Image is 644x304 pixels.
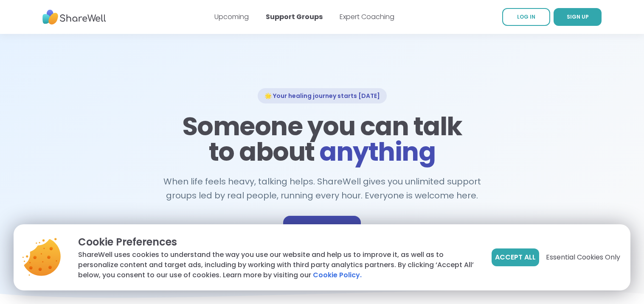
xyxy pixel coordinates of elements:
button: Accept All [492,248,539,266]
a: SIGN UP [554,8,602,26]
span: SIGN UP [567,13,589,20]
div: 🌟 Your healing journey starts [DATE] [258,88,387,103]
p: ShareWell uses cookies to understand the way you use our website and help us to improve it, as we... [78,250,478,280]
p: Cookie Preferences [78,234,478,250]
a: Cookie Policy. [313,270,362,280]
a: Expert Coaching [340,12,394,22]
span: LOG IN [517,13,535,20]
a: Join Now [283,216,361,240]
h2: When life feels heavy, talking helps. ShareWell gives you unlimited support groups led by real pe... [159,175,485,202]
img: ShareWell Nav Logo [42,6,106,29]
span: anything [319,134,435,170]
h1: Someone you can talk to about [180,114,465,165]
span: Accept All [495,252,536,262]
a: Support Groups [266,12,323,22]
span: Essential Cookies Only [546,252,620,262]
a: LOG IN [502,8,550,26]
a: Upcoming [214,12,249,22]
span: Join Now [300,223,344,233]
